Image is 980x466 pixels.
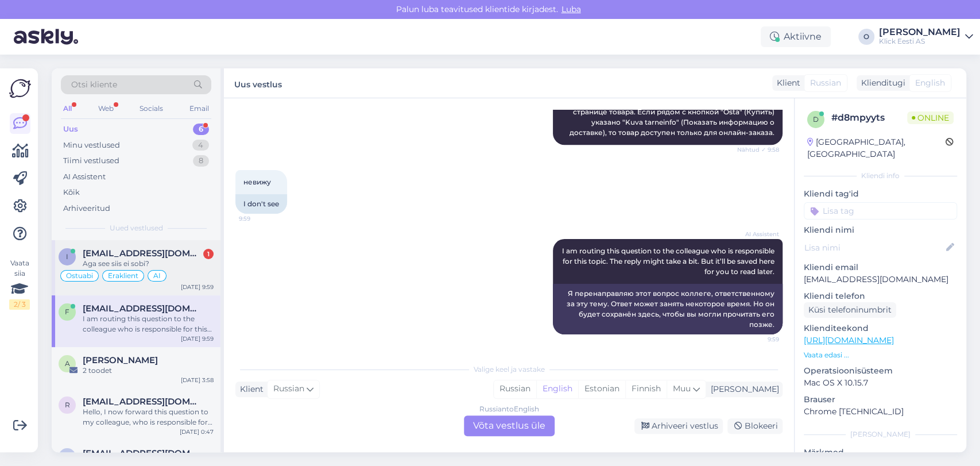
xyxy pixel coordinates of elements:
div: Uus [63,124,78,135]
div: Klient [235,383,264,395]
p: Brauser [804,394,957,406]
div: Tiimi vestlused [63,155,119,167]
span: igorec783@gmail.com [83,248,202,259]
div: Vaata siia [9,258,30,310]
div: Aga see siis ei sobi? [83,259,214,269]
p: [EMAIL_ADDRESS][DOMAIN_NAME] [804,274,957,286]
div: Arhiveeri vestlus [634,418,723,434]
span: Russian [273,383,304,395]
p: Kliendi tag'id [804,188,957,200]
div: Russian to English [479,404,539,414]
div: [GEOGRAPHIC_DATA], [GEOGRAPHIC_DATA] [807,136,946,160]
span: Ostuabi [66,272,93,279]
span: r [65,400,70,409]
div: Minu vestlused [63,140,120,151]
div: [PERSON_NAME] [804,429,957,440]
p: Kliendi telefon [804,290,957,302]
input: Lisa nimi [804,241,944,254]
span: Russian [810,77,841,89]
div: 6 [193,124,209,135]
span: A [65,359,70,368]
p: Chrome [TECHNICAL_ID] [804,406,957,418]
div: 1 [203,249,214,259]
div: [PERSON_NAME] [879,28,960,37]
div: Klienditugi [857,77,905,89]
input: Lisa tag [804,202,957,219]
div: [DATE] 9:59 [181,283,214,291]
div: Estonian [578,380,625,398]
div: Russian [494,380,536,398]
div: Valige keel ja vastake [235,364,783,375]
div: [PERSON_NAME] [706,383,779,395]
span: fasttoomas74@gmail.com [83,303,202,314]
div: Kõik [63,187,80,198]
div: Võta vestlus üle [464,415,555,436]
p: Kliendi email [804,261,957,274]
div: Küsi telefoninumbrit [804,302,896,318]
p: Kliendi nimi [804,224,957,236]
div: O [858,29,874,45]
div: Web [96,101,116,116]
span: Online [907,111,954,124]
span: Nähtud ✓ 9:58 [736,145,779,154]
span: Uued vestlused [110,223,163,233]
span: Вы можете проверить наличие товара в магазинах, нажав кнопку "Saadavus poodides" (Доступность в м... [562,87,776,137]
div: Klient [772,77,800,89]
span: Muu [673,383,691,394]
span: reikosuut00@gmail.com [83,396,202,407]
p: Klienditeekond [804,322,957,334]
span: d [813,115,819,124]
div: Socials [137,101,165,116]
p: Mac OS X 10.15.7 [804,377,957,389]
div: English [536,380,578,398]
span: Otsi kliente [71,79,117,91]
div: [DATE] 3:58 [181,376,214,384]
div: # d8mpyyts [831,111,907,125]
div: I don't see [235,194,287,214]
div: AI Assistent [63,171,106,183]
div: 8 [193,155,209,167]
div: 2 / 3 [9,299,30,310]
label: Uus vestlus [234,75,282,91]
span: I am routing this question to the colleague who is responsible for this topic. The reply might ta... [562,247,776,276]
span: f [65,307,69,316]
div: Email [187,101,211,116]
div: All [61,101,74,116]
div: Kliendi info [804,171,957,181]
div: [DATE] 9:59 [181,334,214,343]
a: [PERSON_NAME]Klick Eesti AS [879,28,973,46]
div: [DATE] 0:47 [180,428,214,436]
div: 4 [192,140,209,151]
span: English [915,77,945,89]
span: невижу [243,178,271,186]
span: AI Assistent [736,230,779,238]
span: AI [153,272,161,279]
div: I am routing this question to the colleague who is responsible for this topic. The reply might ta... [83,314,214,334]
span: Andre [83,355,158,365]
span: Eraklient [108,272,138,279]
p: Vaata edasi ... [804,350,957,360]
div: Arhiveeritud [63,203,110,214]
p: Märkmed [804,446,957,459]
div: Klick Eesti AS [879,37,960,46]
div: Я перенаправляю этот вопрос коллеге, ответственному за эту тему. Ответ может занять некоторое вре... [553,284,783,334]
span: Luba [558,4,584,14]
div: Finnish [625,380,667,398]
p: Operatsioonisüsteem [804,365,957,377]
span: i [66,252,68,261]
a: [URL][DOMAIN_NAME] [804,335,894,345]
div: Blokeeri [727,418,783,434]
span: markopats0@gmail.com [83,448,202,459]
span: 9:59 [239,214,282,223]
span: 9:59 [736,335,779,344]
img: Askly Logo [9,78,31,99]
div: Aktiivne [761,26,831,47]
div: 2 toodet [83,365,214,376]
div: Hello, I now forward this question to my colleague, who is responsible for this. The reply will b... [83,407,214,428]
